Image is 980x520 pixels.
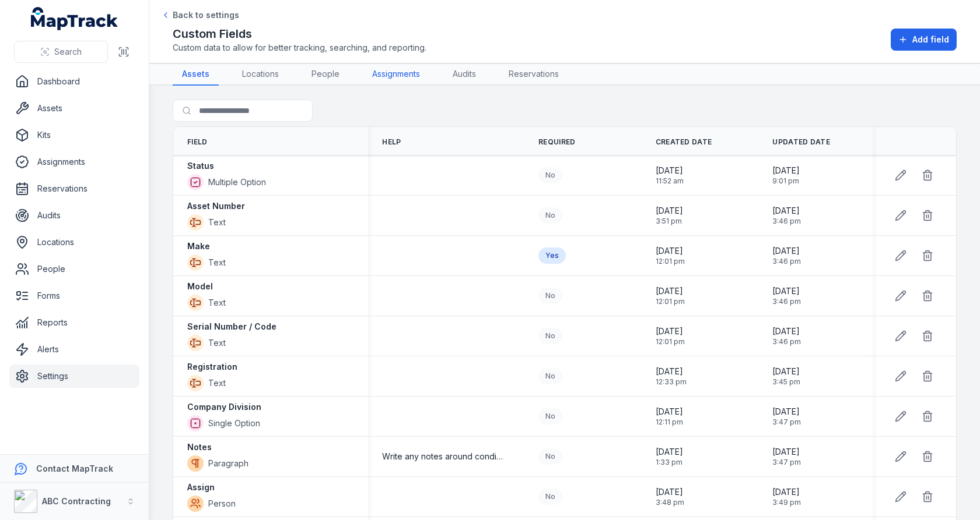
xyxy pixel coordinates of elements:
[42,496,111,506] strong: ABC Contracting
[208,176,266,188] span: Multiple Option
[656,406,683,427] time: 10/04/2025, 12:11:33 pm
[14,41,108,63] button: Search
[656,486,684,507] time: 11/07/2025, 3:48:53 pm
[656,326,685,337] span: [DATE]
[656,486,684,498] span: [DATE]
[772,458,801,467] span: 3:47 pm
[187,200,245,212] strong: Asset Number
[772,285,801,306] time: 11/07/2025, 3:46:23 pm
[772,446,801,458] span: [DATE]
[9,97,139,120] a: Assets
[656,165,684,186] time: 12/11/2024, 11:52:12 am
[208,377,226,389] span: Text
[9,284,139,307] a: Forms
[772,205,801,226] time: 11/07/2025, 3:46:23 pm
[382,451,503,462] span: Write any notes around condition, servicing, compliance, suspected theft, disposal or other details
[499,63,568,86] a: Reservations
[538,408,562,425] div: No
[772,245,801,257] span: [DATE]
[656,137,712,147] span: Created Date
[233,63,288,86] a: Locations
[187,281,213,292] strong: Model
[187,441,212,453] strong: Notes
[9,311,139,334] a: Reports
[538,207,562,224] div: No
[772,176,800,186] span: 9:01 pm
[656,377,687,387] span: 12:33 pm
[538,328,562,344] div: No
[772,406,801,427] time: 11/07/2025, 3:47:17 pm
[656,446,683,458] span: [DATE]
[9,150,139,174] a: Assignments
[656,205,683,217] span: [DATE]
[656,205,683,226] time: 30/06/2025, 3:51:15 pm
[772,326,801,337] span: [DATE]
[772,498,801,507] span: 3:49 pm
[443,63,485,86] a: Audits
[208,458,249,469] span: Paragraph
[656,366,687,387] time: 12/11/2024, 12:33:54 pm
[656,498,684,507] span: 3:48 pm
[772,486,801,507] time: 11/07/2025, 3:49:26 pm
[187,482,215,493] strong: Assign
[772,366,800,387] time: 11/07/2025, 3:45:20 pm
[538,448,562,465] div: No
[382,137,401,147] span: Help
[656,245,685,257] span: [DATE]
[538,368,562,384] div: No
[772,486,801,498] span: [DATE]
[656,418,683,427] span: 12:11 pm
[656,366,687,377] span: [DATE]
[656,458,683,467] span: 1:33 pm
[538,288,562,304] div: No
[656,285,685,297] span: [DATE]
[208,297,226,309] span: Text
[302,63,349,86] a: People
[772,245,801,266] time: 11/07/2025, 3:46:23 pm
[912,34,949,45] span: Add field
[772,285,801,297] span: [DATE]
[9,70,139,93] a: Dashboard
[772,326,801,346] time: 11/07/2025, 3:46:23 pm
[656,165,684,176] span: [DATE]
[538,167,562,183] div: No
[208,498,236,510] span: Person
[656,337,685,346] span: 12:01 pm
[772,137,830,147] span: Updated Date
[772,297,801,306] span: 3:46 pm
[187,321,276,332] strong: Serial Number / Code
[891,29,957,51] button: Add field
[656,176,684,186] span: 11:52 am
[187,240,210,252] strong: Make
[656,217,683,226] span: 3:51 pm
[772,406,801,418] span: [DATE]
[31,7,118,30] a: MapTrack
[187,137,208,147] span: Field
[538,489,562,505] div: No
[772,257,801,266] span: 3:46 pm
[208,418,260,429] span: Single Option
[208,337,226,349] span: Text
[9,257,139,281] a: People
[173,42,426,54] span: Custom data to allow for better tracking, searching, and reporting.
[538,137,575,147] span: Required
[9,338,139,361] a: Alerts
[187,160,214,172] strong: Status
[656,297,685,306] span: 12:01 pm
[772,366,800,377] span: [DATE]
[363,63,429,86] a: Assignments
[161,9,239,21] a: Back to settings
[772,205,801,217] span: [DATE]
[656,446,683,467] time: 12/11/2024, 1:33:11 pm
[54,46,82,58] span: Search
[772,165,800,176] span: [DATE]
[173,9,239,21] span: Back to settings
[9,204,139,227] a: Audits
[772,337,801,346] span: 3:46 pm
[9,365,139,388] a: Settings
[656,245,685,266] time: 14/08/2024, 12:01:31 pm
[538,247,566,264] div: Yes
[208,257,226,268] span: Text
[772,217,801,226] span: 3:46 pm
[772,446,801,467] time: 11/07/2025, 3:47:17 pm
